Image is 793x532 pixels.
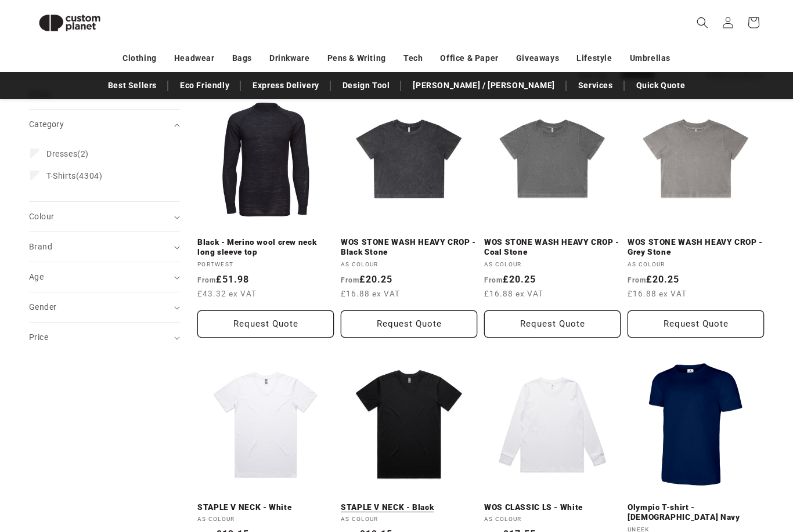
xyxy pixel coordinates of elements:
[46,149,89,159] span: (2)
[174,48,215,68] a: Headwear
[29,110,180,139] summary: Category (0 selected)
[197,310,334,338] button: Request Quote
[630,75,691,96] a: Quick Quote
[484,502,621,513] a: WOS CLASSIC LS - White
[341,310,477,338] button: Request Quote
[572,75,619,96] a: Services
[29,302,56,312] span: Gender
[197,237,334,258] a: Black - Merino wool crew neck long sleeve top
[484,237,621,258] a: WOS STONE WASH HEAVY CROP - Coal Stone
[232,48,252,68] a: Bags
[341,502,477,513] a: STAPLE V NECK - Black
[628,310,764,338] button: Request Quote
[102,75,163,96] a: Best Sellers
[247,75,325,96] a: Express Delivery
[516,48,559,68] a: Giveaways
[690,10,715,35] summary: Search
[484,310,621,338] button: Request Quote
[29,262,180,292] summary: Age (0 selected)
[29,202,180,231] summary: Colour (0 selected)
[269,48,309,68] a: Drinkware
[46,149,77,158] span: Dresses
[628,237,764,258] a: WOS STONE WASH HEAVY CROP - Grey Stone
[29,212,54,221] span: Colour
[403,48,423,68] a: Tech
[29,5,110,41] img: Custom Planet
[576,48,612,68] a: Lifestyle
[440,48,498,68] a: Office & Paper
[327,48,386,68] a: Pens & Writing
[29,242,52,251] span: Brand
[407,75,560,96] a: [PERSON_NAME] / [PERSON_NAME]
[29,272,44,281] span: Age
[46,171,76,180] span: T-Shirts
[174,75,235,96] a: Eco Friendly
[29,292,180,322] summary: Gender (0 selected)
[337,75,396,96] a: Design Tool
[29,323,180,352] summary: Price
[341,237,477,258] a: WOS STONE WASH HEAVY CROP - Black Stone
[197,502,334,513] a: STAPLE V NECK - White
[122,48,157,68] a: Clothing
[46,171,102,181] span: (4304)
[594,407,793,532] iframe: Chat Widget
[630,48,671,68] a: Umbrellas
[29,232,180,262] summary: Brand (0 selected)
[29,120,64,129] span: Category
[29,332,48,342] span: Price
